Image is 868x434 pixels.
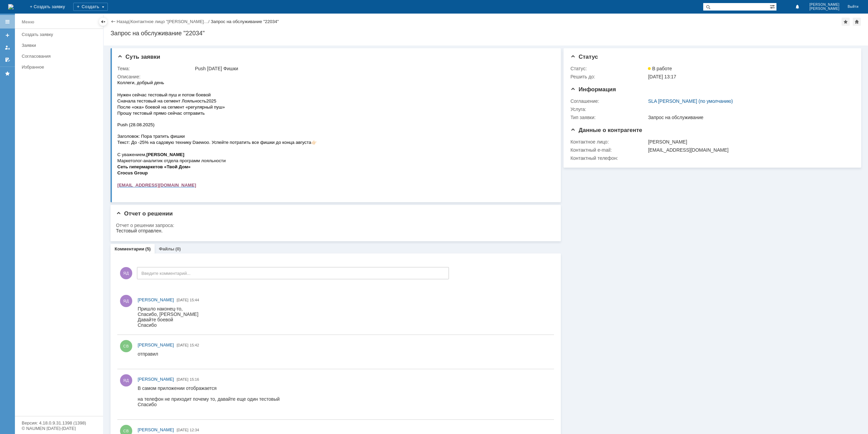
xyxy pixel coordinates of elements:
[29,73,67,78] b: [PERSON_NAME]
[73,3,108,11] div: Создать
[842,18,850,26] div: Добавить в избранное
[195,66,550,71] div: Push [DATE] Фишки
[22,426,96,431] div: © NAUMEN [DATE]-[DATE]
[120,267,132,279] span: ЯД
[99,18,107,26] div: Скрыть меню
[138,297,174,302] span: [PERSON_NAME]
[22,18,34,26] div: Меню
[138,297,174,303] a: [PERSON_NAME]
[8,4,14,10] a: Перейти на домашнюю страницу
[177,343,189,347] span: [DATE]
[159,246,174,251] a: Файлы
[22,54,99,59] div: Согласования
[19,51,102,61] a: Согласования
[190,428,199,432] span: 12:34
[2,54,13,65] a: Мои согласования
[117,74,551,79] div: Описание:
[648,74,676,79] span: [DATE] 13:17
[131,19,209,24] a: Контактное лицо "[PERSON_NAME]…
[570,127,642,133] span: Данные о контрагенте
[570,74,647,79] div: Решить до:
[22,64,92,70] div: Избранное
[22,421,96,425] div: Версия: 4.18.0.9.31.1398 (1398)
[22,32,99,37] div: Создать заявку
[19,40,102,51] a: Заявки
[138,427,174,432] span: [PERSON_NAME]
[770,3,776,10] span: Расширенный поиск
[177,428,189,432] span: [DATE]
[117,66,194,71] div: Тема:
[648,66,672,71] span: В работе
[177,298,189,302] span: [DATE]
[570,98,647,104] div: Соглашение:
[570,86,616,93] span: Информация
[570,155,647,161] div: Контактный телефон:
[570,54,598,60] span: Статус
[194,60,200,65] span: 👉🏻
[138,342,174,347] span: [PERSON_NAME]
[117,54,160,60] span: Суть заявки
[138,342,174,348] a: [PERSON_NAME]
[570,107,647,112] div: Услуга:
[570,66,647,71] div: Статус:
[648,98,733,104] a: SLA [PERSON_NAME] (по умолчанию)
[175,246,181,251] div: (0)
[145,246,151,251] div: (5)
[648,139,850,145] div: [PERSON_NAME]
[570,115,647,120] div: Тип заявки:
[177,377,189,381] span: [DATE]
[18,43,37,48] span: .08.2025)
[138,376,174,383] a: [PERSON_NAME]
[648,147,850,153] div: [EMAIL_ADDRESS][DOMAIN_NAME]
[138,427,174,433] a: [PERSON_NAME]
[853,18,861,26] div: Сделать домашней страницей
[8,4,14,10] img: logo
[129,19,130,24] div: |
[115,246,144,251] a: Комментарии
[809,7,840,11] span: [PERSON_NAME]
[570,139,647,145] div: Контактное лицо:
[190,343,199,347] span: 15:42
[2,30,13,41] a: Создать заявку
[190,298,199,302] span: 15:44
[19,29,102,40] a: Создать заявку
[211,19,279,24] div: Запрос на обслуживание "22034"
[648,115,850,120] div: Запрос на обслуживание
[190,377,199,381] span: 15:16
[117,19,129,24] a: Назад
[22,43,99,48] div: Заявки
[116,223,551,228] div: Отчет о решении запроса:
[116,210,173,217] span: Отчет о решении
[111,30,861,37] div: Запрос на обслуживание "22034"
[138,377,174,382] span: [PERSON_NAME]
[131,19,211,24] div: /
[2,42,13,53] a: Мои заявки
[16,43,18,48] span: 8
[570,147,647,153] div: Контактный e-mail:
[809,3,840,7] span: [PERSON_NAME]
